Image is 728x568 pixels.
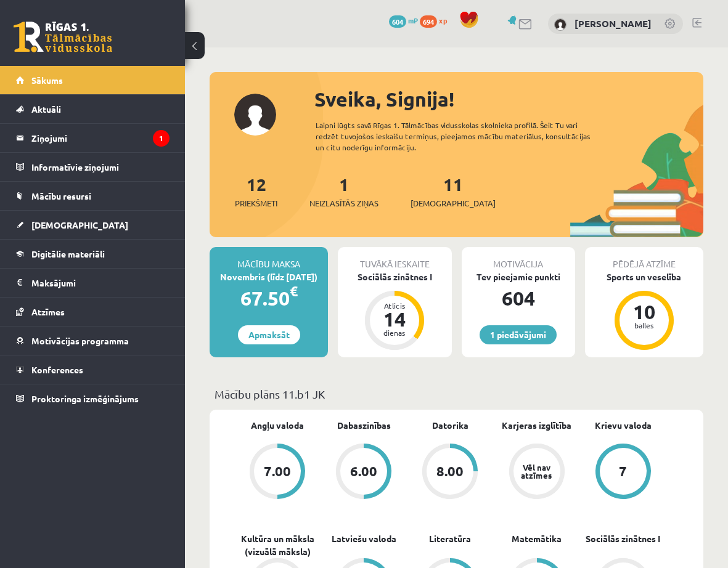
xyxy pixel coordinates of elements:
[429,532,471,545] a: Literatūra
[512,532,562,545] a: Matemātika
[16,269,170,297] a: Maksājumi
[316,120,612,153] div: Laipni lūgts savā Rīgas 1. Tālmācības vidusskolas skolnieka profilā. Šeit Tu vari redzēt tuvojošo...
[585,270,703,283] div: Sports un veselība
[16,124,170,152] a: Ziņojumi1
[16,298,170,326] a: Atzīmes
[462,247,575,270] div: Motivācija
[16,153,170,181] a: Informatīvie ziņojumi
[619,465,627,478] div: 7
[420,15,453,25] a: 694 xp
[16,211,170,239] a: [DEMOGRAPHIC_DATA]
[16,66,170,94] a: Sākums
[462,283,575,313] div: 604
[16,240,170,268] a: Digitālie materiāli
[210,283,328,313] div: 67.50
[153,130,170,147] i: 1
[554,18,566,31] img: Signija Fazekaša
[31,153,170,181] legend: Informatīvie ziņojumi
[389,15,406,28] span: 604
[338,270,451,352] a: Sociālās zinātnes I Atlicis 14 dienas
[31,393,139,404] span: Proktoringa izmēģinājums
[31,335,129,346] span: Motivācijas programma
[31,306,65,317] span: Atzīmes
[251,419,304,432] a: Angļu valoda
[31,364,83,375] span: Konferences
[439,15,447,25] span: xp
[31,248,105,259] span: Digitālie materiāli
[376,309,413,329] div: 14
[16,182,170,210] a: Mācību resursi
[376,302,413,309] div: Atlicis
[16,355,170,384] a: Konferences
[264,465,291,478] div: 7.00
[16,384,170,413] a: Proktoringa izmēģinājums
[215,386,698,402] p: Mācību plāns 11.b1 JK
[210,270,328,283] div: Novembris (līdz [DATE])
[31,103,61,115] span: Aktuāli
[432,419,468,432] a: Datorika
[235,197,277,209] span: Priekšmeti
[586,532,660,545] a: Sociālās zinātnes I
[31,219,128,230] span: [DEMOGRAPHIC_DATA]
[376,329,413,336] div: dienas
[585,247,703,270] div: Pēdējā atzīme
[436,465,464,478] div: 8.00
[338,270,451,283] div: Sociālās zinātnes I
[234,444,321,501] a: 7.00
[321,444,407,501] a: 6.00
[502,419,571,432] a: Karjeras izglītība
[31,190,91,201] span: Mācību resursi
[16,95,170,123] a: Aktuāli
[389,15,418,25] a: 604 mP
[585,270,703,352] a: Sports un veselība 10 balles
[411,173,496,209] a: 11[DEMOGRAPHIC_DATA]
[494,444,580,501] a: Vēl nav atzīmes
[462,270,575,283] div: Tev pieejamie punkti
[31,124,170,152] legend: Ziņojumi
[332,532,396,545] a: Latviešu valoda
[595,419,652,432] a: Krievu valoda
[480,325,557,344] a: 1 piedāvājumi
[290,282,298,300] span: €
[337,419,391,432] a: Dabaszinības
[411,197,496,209] span: [DEMOGRAPHIC_DATA]
[580,444,666,501] a: 7
[309,197,378,209] span: Neizlasītās ziņas
[314,84,703,114] div: Sveika, Signija!
[338,247,451,270] div: Tuvākā ieskaite
[238,325,300,344] a: Apmaksāt
[235,173,277,209] a: 12Priekšmeti
[626,302,663,322] div: 10
[210,247,328,270] div: Mācību maksa
[626,322,663,329] div: balles
[407,444,493,501] a: 8.00
[309,173,378,209] a: 1Neizlasītās ziņas
[234,532,321,558] a: Kultūra un māksla (vizuālā māksla)
[420,15,437,28] span: 694
[350,465,377,478] div: 6.00
[31,269,170,297] legend: Maksājumi
[16,327,170,355] a: Motivācijas programma
[14,22,112,52] a: Rīgas 1. Tālmācības vidusskola
[520,463,554,479] div: Vēl nav atzīmes
[575,17,652,30] a: [PERSON_NAME]
[408,15,418,25] span: mP
[31,75,63,86] span: Sākums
